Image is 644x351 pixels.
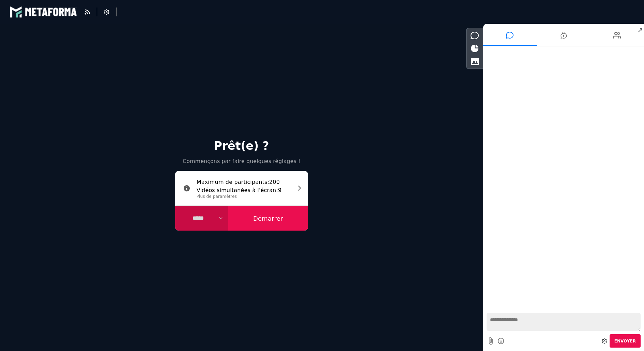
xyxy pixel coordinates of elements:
p: Commençons par faire quelques réglages ! [172,157,311,165]
span: ↗ [636,24,644,36]
h2: Prêt(e) ? [172,141,311,151]
label: Maximum de participants : [197,178,269,186]
p: Plus de paramètres [197,193,298,200]
span: 200 [269,179,280,185]
span: Envoyer [614,339,636,343]
label: Vidéos simultanées à l'écran : [197,186,278,194]
button: Démarrer [228,206,308,231]
button: Envoyer [610,334,641,348]
span: 9 [278,187,281,193]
